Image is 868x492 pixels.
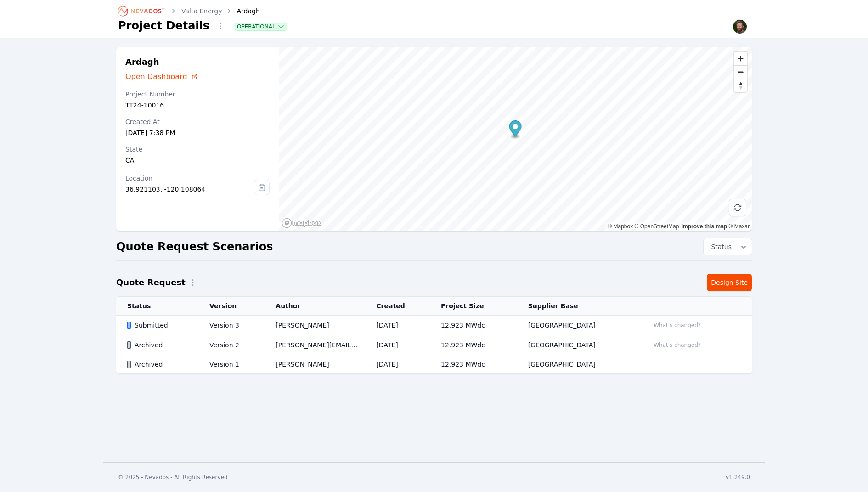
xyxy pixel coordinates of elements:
a: Open Dashboard [125,71,270,82]
a: Design Site [707,274,752,291]
div: v1.249.0 [726,474,750,481]
div: TT24-10016 [125,101,270,110]
td: [DATE] [365,316,430,335]
td: [GEOGRAPHIC_DATA] [517,316,638,335]
button: What's changed? [649,320,705,330]
th: Author [265,297,365,316]
span: Zoom out [734,66,747,79]
a: Improve this map [682,223,727,230]
button: Reset bearing to north [734,79,747,92]
tr: ArchivedVersion 1[PERSON_NAME][DATE]12.923 MWdc[GEOGRAPHIC_DATA] [116,355,752,374]
div: 36.921103, -120.108064 [125,185,254,194]
td: 12.923 MWdc [430,316,517,335]
td: [GEOGRAPHIC_DATA] [517,355,638,374]
td: [DATE] [365,355,430,374]
th: Created [365,297,430,316]
button: Zoom out [734,65,747,79]
a: Mapbox homepage [282,218,322,228]
button: What's changed? [649,340,705,350]
th: Project Size [430,297,517,316]
td: [PERSON_NAME][EMAIL_ADDRESS][PERSON_NAME][DOMAIN_NAME] [265,335,365,355]
canvas: Map [279,47,752,231]
a: Mapbox [608,223,633,230]
div: Ardagh [224,6,260,16]
div: [DATE] 7:38 PM [125,128,270,137]
td: [PERSON_NAME] [265,316,365,335]
td: Version 2 [198,335,265,355]
span: Status [707,242,732,251]
div: Location [125,174,254,183]
h2: Quote Request [116,276,186,289]
td: Version 3 [198,316,265,335]
th: Supplier Base [517,297,638,316]
button: Status [704,238,752,255]
tr: ArchivedVersion 2[PERSON_NAME][EMAIL_ADDRESS][PERSON_NAME][DOMAIN_NAME][DATE]12.923 MWdc[GEOGRAPH... [116,335,752,355]
tr: SubmittedVersion 3[PERSON_NAME][DATE]12.923 MWdc[GEOGRAPHIC_DATA]What's changed? [116,316,752,335]
div: Archived [127,340,194,350]
nav: Breadcrumb [118,4,260,18]
div: Created At [125,117,270,126]
div: State [125,145,270,154]
div: Archived [127,360,194,369]
div: Map marker [509,120,521,139]
a: Valta Energy [181,6,222,16]
h1: Project Details [118,18,209,33]
h2: Ardagh [125,57,270,68]
th: Version [198,297,265,316]
a: Maxar [728,223,750,230]
button: Operational [235,23,287,30]
span: Open Dashboard [125,71,187,82]
div: CA [125,156,270,165]
td: [GEOGRAPHIC_DATA] [517,335,638,355]
td: [DATE] [365,335,430,355]
div: © 2025 - Nevados - All Rights Reserved [118,474,228,481]
div: Project Number [125,90,270,99]
a: OpenStreetMap [635,223,679,230]
td: 12.923 MWdc [430,335,517,355]
td: [PERSON_NAME] [265,355,365,374]
td: Version 1 [198,355,265,374]
img: Sam Prest [733,19,747,34]
div: Submitted [127,321,194,330]
button: Zoom in [734,52,747,65]
h2: Quote Request Scenarios [116,239,273,254]
th: Status [116,297,198,316]
td: 12.923 MWdc [430,355,517,374]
